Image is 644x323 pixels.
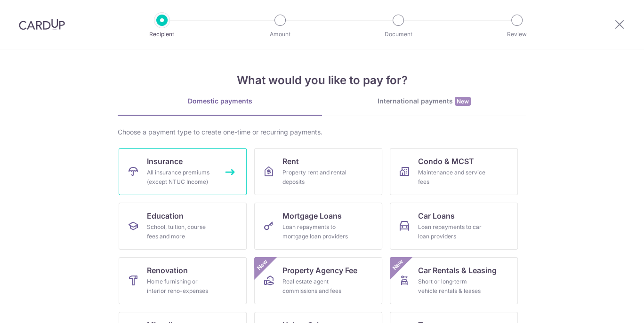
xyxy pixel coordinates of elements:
[119,257,247,304] a: RenovationHome furnishing or interior reno-expenses
[482,30,552,39] p: Review
[147,277,215,296] div: Home furnishing or interior reno-expenses
[363,30,433,39] p: Document
[282,168,350,187] div: Property rent and rental deposits
[245,30,315,39] p: Amount
[418,210,455,221] span: Car Loans
[254,257,382,304] a: Property Agency FeeReal estate agent commissions and feesNew
[255,257,270,273] span: New
[282,210,342,221] span: Mortgage Loans
[147,168,215,187] div: All insurance premiums (except NTUC Income)
[390,257,518,304] a: Car Rentals & LeasingShort or long‑term vehicle rentals & leasesNew
[282,265,357,276] span: Property Agency Fee
[254,203,382,250] a: Mortgage LoansLoan repayments to mortgage loan providers
[418,277,486,296] div: Short or long‑term vehicle rentals & leases
[254,148,382,195] a: RentProperty rent and rental deposits
[21,7,40,15] span: Help
[455,97,471,106] span: New
[147,265,188,276] span: Renovation
[118,96,322,106] div: Domestic payments
[390,203,518,250] a: Car LoansLoan repayments to car loan providers
[418,265,497,276] span: Car Rentals & Leasing
[282,277,350,296] div: Real estate agent commissions and fees
[418,168,486,187] div: Maintenance and service fees
[119,148,247,195] a: InsuranceAll insurance premiums (except NTUC Income)
[282,222,350,241] div: Loan repayments to mortgage loan providers
[147,156,183,167] span: Insurance
[282,156,299,167] span: Rent
[118,127,526,137] div: Choose a payment type to create one-time or recurring payments.
[127,30,197,39] p: Recipient
[418,222,486,241] div: Loan repayments to car loan providers
[418,156,474,167] span: Condo & MCST
[147,210,184,221] span: Education
[147,222,215,241] div: School, tuition, course fees and more
[118,72,526,89] h4: What would you like to pay for?
[322,96,526,106] div: International payments
[390,148,518,195] a: Condo & MCSTMaintenance and service fees
[390,257,406,273] span: New
[119,203,247,250] a: EducationSchool, tuition, course fees and more
[19,19,65,30] img: CardUp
